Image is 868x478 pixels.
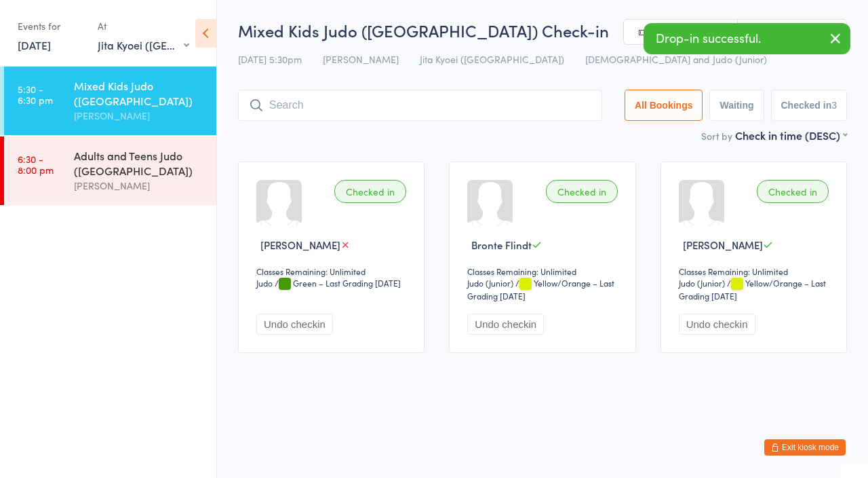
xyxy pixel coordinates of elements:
div: Judo (Junior) [467,277,513,289]
a: [DATE] [18,37,51,52]
div: Checked in [334,180,406,203]
time: 5:30 - 6:30 pm [18,84,53,105]
div: Classes Remaining: Unlimited [467,265,621,277]
div: Mixed Kids Judo ([GEOGRAPHIC_DATA]) [74,78,205,108]
button: Waiting [709,90,764,121]
input: Search [238,90,602,121]
div: [PERSON_NAME] [74,108,205,124]
div: Check in time (DESC) [735,128,847,143]
div: Classes Remaining: Unlimited [256,265,410,277]
a: 6:30 -8:00 pmAdults and Teens Judo ([GEOGRAPHIC_DATA])[PERSON_NAME] [4,136,216,205]
div: 3 [831,100,837,111]
div: Drop-in successful. [644,23,850,54]
div: Checked in [546,180,618,203]
div: Jita Kyoei ([GEOGRAPHIC_DATA]) [98,37,189,52]
span: Bronte Flindt [471,238,532,252]
span: / Green – Last Grading [DATE] [275,277,401,289]
span: / Yellow/Orange – Last Grading [DATE] [467,277,614,301]
label: Sort by [701,129,732,143]
div: [PERSON_NAME] [74,178,205,194]
a: 5:30 -6:30 pmMixed Kids Judo ([GEOGRAPHIC_DATA])[PERSON_NAME] [4,67,216,135]
div: Checked in [757,180,829,203]
div: At [98,15,189,37]
button: Undo checkin [467,314,544,335]
span: [DATE] 5:30pm [238,52,302,66]
button: Checked in3 [771,90,848,121]
div: Classes Remaining: Unlimited [679,265,833,277]
span: / Yellow/Orange – Last Grading [DATE] [679,277,826,301]
h2: Mixed Kids Judo ([GEOGRAPHIC_DATA]) Check-in [238,19,847,41]
time: 6:30 - 8:00 pm [18,153,54,175]
div: Judo [256,277,273,289]
button: Exit kiosk mode [764,439,846,456]
div: Adults and Teens Judo ([GEOGRAPHIC_DATA]) [74,148,205,178]
span: [DEMOGRAPHIC_DATA] and Judo (Junior) [585,52,767,66]
div: Events for [18,15,84,37]
span: [PERSON_NAME] [260,238,340,252]
span: Jita Kyoei ([GEOGRAPHIC_DATA]) [420,52,564,66]
span: [PERSON_NAME] [683,238,763,252]
span: [PERSON_NAME] [323,52,399,66]
button: Undo checkin [256,314,333,335]
button: Undo checkin [679,314,755,335]
div: Judo (Junior) [679,277,725,289]
button: All Bookings [625,90,703,121]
